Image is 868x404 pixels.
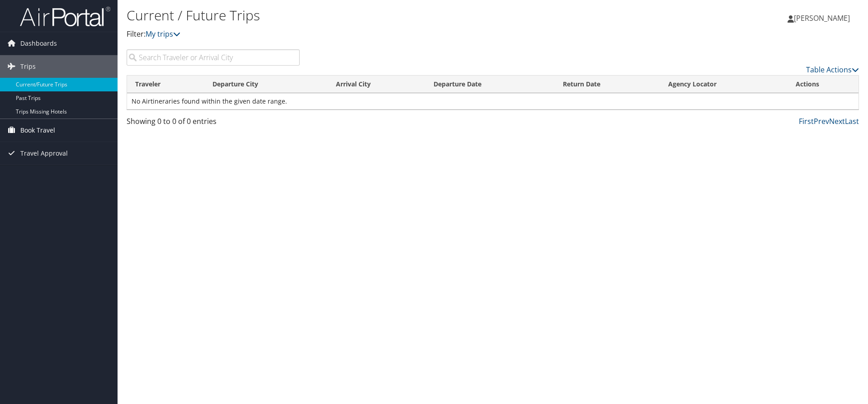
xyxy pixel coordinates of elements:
[146,29,180,39] a: My trips
[799,116,814,126] a: First
[814,116,829,126] a: Prev
[794,13,850,23] span: [PERSON_NAME]
[788,76,859,93] th: Actions
[555,76,660,93] th: Return Date: activate to sort column ascending
[127,93,859,109] td: No Airtineraries found within the given date range.
[845,116,859,126] a: Last
[20,142,68,165] span: Travel Approval
[127,29,615,40] p: Filter:
[829,116,845,126] a: Next
[328,76,425,93] th: Arrival City: activate to sort column ascending
[127,76,204,93] th: Traveler: activate to sort column ascending
[127,49,300,66] input: Search Traveler or Arrival City
[788,5,859,32] a: [PERSON_NAME]
[20,6,110,27] img: airportal-logo.png
[204,76,328,93] th: Departure City: activate to sort column ascending
[127,6,615,25] h1: Current / Future Trips
[20,119,55,142] span: Book Travel
[425,76,555,93] th: Departure Date: activate to sort column descending
[20,32,57,55] span: Dashboards
[20,55,36,78] span: Trips
[127,116,300,131] div: Showing 0 to 0 of 0 entries
[806,65,859,75] a: Table Actions
[660,76,788,93] th: Agency Locator: activate to sort column ascending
